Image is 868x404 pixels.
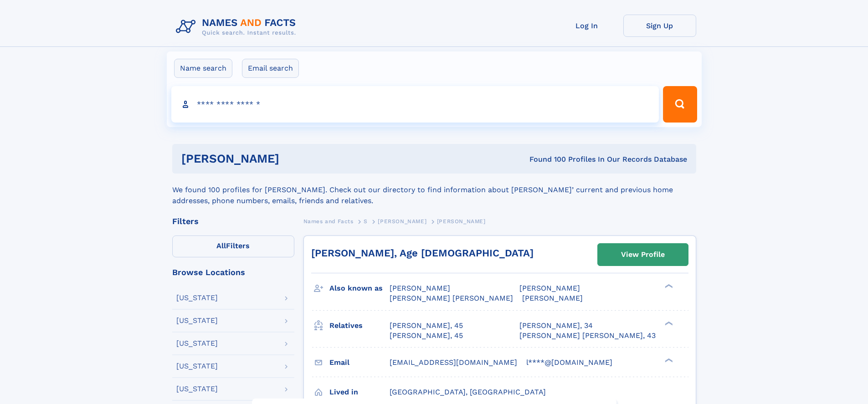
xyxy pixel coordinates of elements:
a: [PERSON_NAME], 34 [519,321,593,331]
label: Name search [174,59,232,78]
span: [PERSON_NAME] [519,284,580,292]
h3: Lived in [329,384,390,400]
div: Filters [172,217,294,225]
a: Log In [550,15,623,37]
div: [US_STATE] [176,340,218,347]
label: Filters [172,235,294,257]
a: Sign Up [623,15,696,37]
div: View Profile [621,244,665,265]
h1: [PERSON_NAME] [181,153,405,164]
a: S [364,215,368,227]
span: S [364,218,368,225]
input: search input [171,86,659,123]
img: Logo Names and Facts [172,15,303,39]
a: [PERSON_NAME], 45 [390,331,463,341]
a: [PERSON_NAME] [PERSON_NAME], 43 [519,331,656,341]
a: [PERSON_NAME], 45 [390,321,463,331]
span: [PERSON_NAME] [PERSON_NAME] [390,294,513,302]
span: All [216,241,226,250]
div: Browse Locations [172,268,294,276]
div: [US_STATE] [176,294,218,302]
div: ❯ [663,283,673,289]
button: Search Button [663,86,697,123]
span: [PERSON_NAME] [522,294,583,302]
a: Names and Facts [303,215,354,227]
div: ❯ [663,357,673,363]
span: [PERSON_NAME] [390,284,450,292]
span: [PERSON_NAME] [378,218,426,225]
div: ❯ [663,320,673,326]
span: [EMAIL_ADDRESS][DOMAIN_NAME] [390,358,517,367]
a: [PERSON_NAME] [378,215,426,227]
a: [PERSON_NAME], Age [DEMOGRAPHIC_DATA] [311,247,534,259]
h3: Relatives [329,318,390,333]
div: [US_STATE] [176,385,218,393]
a: View Profile [598,244,688,266]
h3: Email [329,355,390,370]
div: We found 100 profiles for [PERSON_NAME]. Check out our directory to find information about [PERSO... [172,174,696,206]
div: Found 100 Profiles In Our Records Database [404,154,687,164]
h3: Also known as [329,281,390,296]
div: [US_STATE] [176,363,218,370]
div: [US_STATE] [176,317,218,324]
span: [GEOGRAPHIC_DATA], [GEOGRAPHIC_DATA] [390,388,546,396]
label: Email search [242,59,299,78]
span: [PERSON_NAME] [437,218,486,225]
